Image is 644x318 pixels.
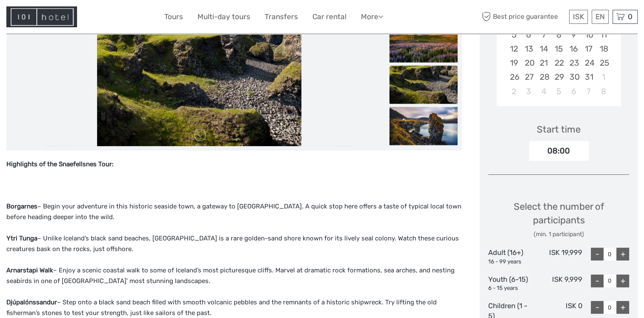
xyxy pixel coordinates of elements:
img: d9cb38c2ac31421a9cfd7e5282bc5f07_slider_thumbnail.jpg [389,107,458,145]
div: Choose Sunday, August 2nd, 2026 [506,84,521,98]
div: ISK 9,999 [535,275,582,292]
div: Choose Monday, July 27th, 2026 [521,70,536,84]
div: Choose Tuesday, July 28th, 2026 [536,70,551,84]
div: Choose Sunday, July 26th, 2026 [506,70,521,84]
div: Choose Monday, July 6th, 2026 [521,28,536,42]
div: Choose Monday, August 3rd, 2026 [521,84,536,98]
div: Choose Wednesday, July 8th, 2026 [551,28,566,42]
div: - [591,275,604,287]
div: Choose Friday, July 31st, 2026 [581,70,596,84]
img: 716a06e18497442ebdd0b587d0d64e48_slider_thumbnail.jpg [389,24,458,62]
span: Best price guarantee [480,10,567,24]
div: 6 - 15 years [488,284,535,292]
div: Choose Wednesday, July 29th, 2026 [551,70,566,84]
div: + [616,248,629,260]
div: Choose Tuesday, July 14th, 2026 [536,42,551,56]
img: cd5494563ca94234b589cf805750745c_slider_thumbnail.jpg [389,65,458,104]
span: ISK [573,12,584,21]
div: Choose Wednesday, July 22nd, 2026 [551,56,566,70]
div: Choose Tuesday, August 4th, 2026 [536,84,551,98]
a: Car rental [312,11,346,23]
p: – Unlike Iceland’s black sand beaches, [GEOGRAPHIC_DATA] is a rare golden-sand shore known for it... [6,233,462,255]
button: Open LiveChat chat widget [98,13,108,23]
div: Choose Friday, August 7th, 2026 [581,84,596,98]
div: - [591,301,604,314]
div: Choose Monday, July 20th, 2026 [521,56,536,70]
div: 08:00 [529,141,589,161]
strong: Borgarnes [6,202,37,210]
div: Choose Sunday, July 5th, 2026 [506,28,521,42]
div: Choose Thursday, July 9th, 2026 [566,28,581,42]
div: month 2026-07 [500,14,618,98]
div: (min. 1 participant) [488,230,629,239]
div: 16 - 99 years [488,258,535,266]
div: Adult (16+) [488,248,535,266]
div: Choose Monday, July 13th, 2026 [521,42,536,56]
div: Start time [537,123,581,136]
div: Choose Sunday, July 19th, 2026 [506,56,521,70]
div: - [591,248,604,260]
div: Choose Thursday, August 6th, 2026 [566,84,581,98]
div: Choose Thursday, July 23rd, 2026 [566,56,581,70]
div: Select the number of participants [488,200,629,239]
p: We're away right now. Please check back later! [12,15,96,22]
div: EN [592,10,609,24]
div: + [616,275,629,287]
a: Tours [164,11,183,23]
div: Choose Saturday, August 8th, 2026 [596,84,611,98]
span: 0 [627,12,634,21]
div: Choose Tuesday, July 7th, 2026 [536,28,551,42]
div: Choose Saturday, July 11th, 2026 [596,28,611,42]
div: ISK 19,999 [535,248,582,266]
strong: Highlights of the Snaefellsnes Tour: [6,160,114,168]
a: More [361,11,383,23]
div: + [616,301,629,314]
p: – Begin your adventure in this historic seaside town, a gateway to [GEOGRAPHIC_DATA]. A quick sto... [6,201,462,223]
a: Multi-day tours [197,11,250,23]
div: Choose Thursday, July 16th, 2026 [566,42,581,56]
strong: Djúpalónssandur [6,298,57,306]
div: Choose Friday, July 24th, 2026 [581,56,596,70]
strong: Arnarstapi Walk [6,266,53,274]
strong: Ytri Tunga [6,234,37,242]
div: Choose Friday, July 17th, 2026 [581,42,596,56]
div: Choose Saturday, July 18th, 2026 [596,42,611,56]
div: Youth (6-15) [488,275,535,292]
div: Choose Sunday, July 12th, 2026 [506,42,521,56]
div: Choose Saturday, August 1st, 2026 [596,70,611,84]
p: – Enjoy a scenic coastal walk to some of Iceland’s most picturesque cliffs. Marvel at dramatic ro... [6,265,462,287]
div: Choose Wednesday, July 15th, 2026 [551,42,566,56]
div: Choose Tuesday, July 21st, 2026 [536,56,551,70]
div: Choose Friday, July 10th, 2026 [581,28,596,42]
div: Choose Saturday, July 25th, 2026 [596,56,611,70]
div: Choose Thursday, July 30th, 2026 [566,70,581,84]
div: Choose Wednesday, August 5th, 2026 [551,84,566,98]
img: Hotel Information [6,6,77,27]
a: Transfers [265,11,298,23]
